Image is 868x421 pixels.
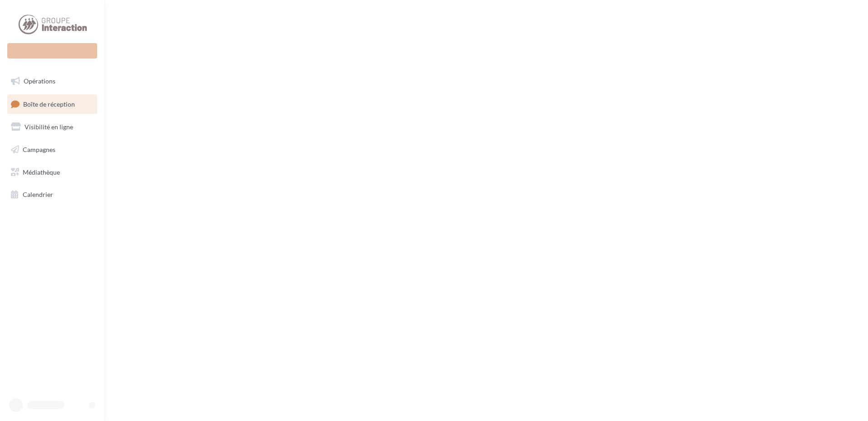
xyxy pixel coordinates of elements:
div: Nouvelle campagne [7,43,97,59]
span: Boîte de réception [23,100,75,108]
span: Campagnes [23,146,55,153]
a: Boîte de réception [5,94,99,114]
a: Médiathèque [5,163,99,182]
span: Visibilité en ligne [25,123,73,131]
span: Opérations [24,77,55,85]
a: Campagnes [5,140,99,159]
span: Calendrier [23,191,53,198]
a: Opérations [5,72,99,91]
a: Calendrier [5,185,99,204]
a: Visibilité en ligne [5,117,99,137]
span: Médiathèque [23,168,60,176]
